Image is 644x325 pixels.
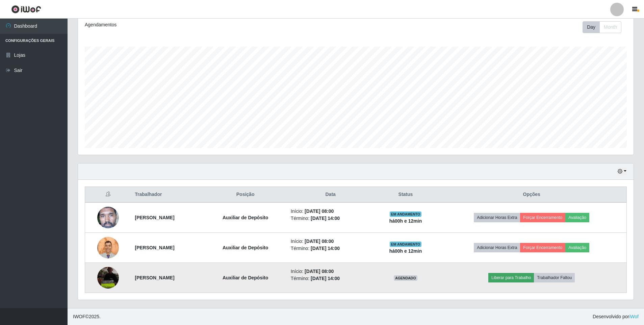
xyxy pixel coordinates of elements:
button: Avaliação [565,213,589,222]
button: Forçar Encerramento [520,243,565,252]
button: Liberar para Trabalho [488,273,534,282]
strong: Auxiliar de Depósito [223,275,268,280]
div: Toolbar with button groups [583,21,627,33]
button: Forçar Encerramento [520,213,565,222]
strong: [PERSON_NAME] [135,215,174,220]
strong: há 00 h e 12 min [389,218,422,224]
time: [DATE] 08:00 [305,269,334,274]
time: [DATE] 14:00 [311,246,340,251]
th: Status [375,187,437,203]
span: Desenvolvido por [593,313,639,320]
strong: [PERSON_NAME] [135,275,174,280]
img: 1672757471679.jpeg [97,195,119,240]
span: AGENDADO [394,275,417,281]
img: 1725879449451.jpeg [97,233,119,262]
div: Agendamentos [85,21,305,28]
strong: há 00 h e 12 min [389,248,422,254]
button: Trabalhador Faltou [534,273,575,282]
img: 1754413659447.jpeg [97,254,119,302]
div: First group [583,21,621,33]
li: Término: [291,275,370,282]
span: EM ANDAMENTO [390,242,422,247]
li: Início: [291,268,370,275]
strong: Auxiliar de Depósito [223,215,268,220]
a: iWof [629,314,639,319]
button: Day [583,21,600,33]
th: Data [287,187,375,203]
th: Trabalhador [131,187,204,203]
li: Término: [291,245,370,252]
button: Adicionar Horas Extra [474,213,520,222]
button: Adicionar Horas Extra [474,243,520,252]
th: Posição [204,187,287,203]
time: [DATE] 08:00 [305,208,334,214]
button: Avaliação [565,243,589,252]
button: Month [599,21,621,33]
th: Opções [437,187,626,203]
strong: Auxiliar de Depósito [223,245,268,250]
strong: [PERSON_NAME] [135,245,174,250]
span: IWOF [73,314,85,319]
li: Início: [291,238,370,245]
time: [DATE] 14:00 [311,276,340,281]
time: [DATE] 14:00 [311,216,340,221]
li: Término: [291,215,370,222]
img: CoreUI Logo [11,5,41,14]
time: [DATE] 08:00 [305,239,334,244]
li: Início: [291,208,370,215]
span: © 2025 . [73,313,101,320]
span: EM ANDAMENTO [390,211,422,217]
